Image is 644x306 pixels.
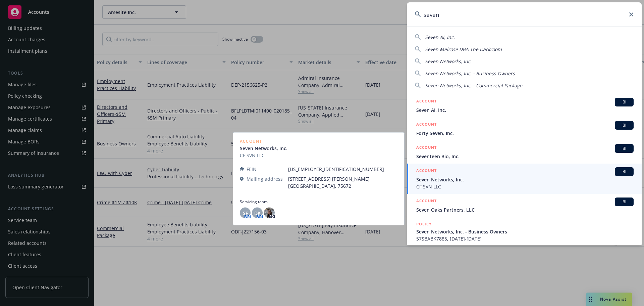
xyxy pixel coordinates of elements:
span: BI [618,99,631,105]
h5: POLICY [416,221,432,227]
span: Seven Networks, Inc. - Business Owners [425,70,515,77]
a: ACCOUNTBISeven Oaks Partners, LLC [407,194,642,217]
span: Seven AI, Inc. [425,34,455,40]
span: BI [618,169,631,175]
h5: ACCOUNT [416,144,437,152]
span: BI [618,199,631,205]
span: Seven Oaks Partners, LLC [416,206,634,213]
h5: ACCOUNT [416,167,437,175]
a: ACCOUNTBIForty Seven, Inc. [407,117,642,140]
span: Seven Melrose DBA The Darkroom [425,46,502,52]
span: Seven AI, Inc. [416,106,634,114]
span: CF SVN LLC [416,183,634,190]
h5: ACCOUNT [416,121,437,129]
span: 57SBABK7885, [DATE]-[DATE] [416,235,634,242]
span: Seven Networks, Inc. - Commercial Package [425,82,522,89]
span: Seven Networks, Inc. - Business Owners [416,228,634,235]
input: Search... [407,2,642,27]
span: Seventeen Bio, Inc. [416,153,634,160]
h5: ACCOUNT [416,98,437,106]
a: POLICYSeven Networks, Inc. - Business Owners57SBABK7885, [DATE]-[DATE] [407,217,642,246]
span: BI [618,122,631,128]
h5: ACCOUNT [416,198,437,206]
span: BI [618,145,631,151]
span: Seven Networks, Inc. [425,58,472,64]
a: ACCOUNTBISeven AI, Inc. [407,94,642,117]
span: Seven Networks, Inc. [416,176,634,183]
a: ACCOUNTBISeventeen Bio, Inc. [407,140,642,164]
span: Forty Seven, Inc. [416,130,634,137]
a: ACCOUNTBISeven Networks, Inc.CF SVN LLC [407,164,642,194]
